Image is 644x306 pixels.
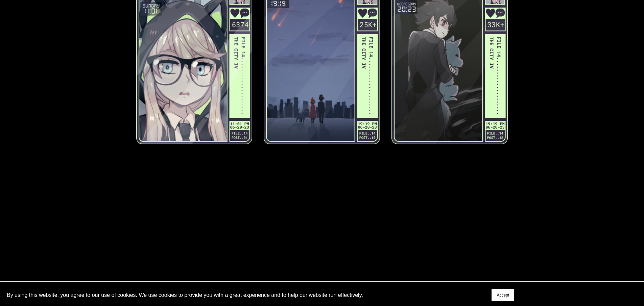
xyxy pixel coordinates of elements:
button: Accept [492,289,514,301]
p: By using this website, you agree to our use of cookies. We use cookies to provide you with a grea... [7,290,363,300]
span: Accept [497,293,509,298]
